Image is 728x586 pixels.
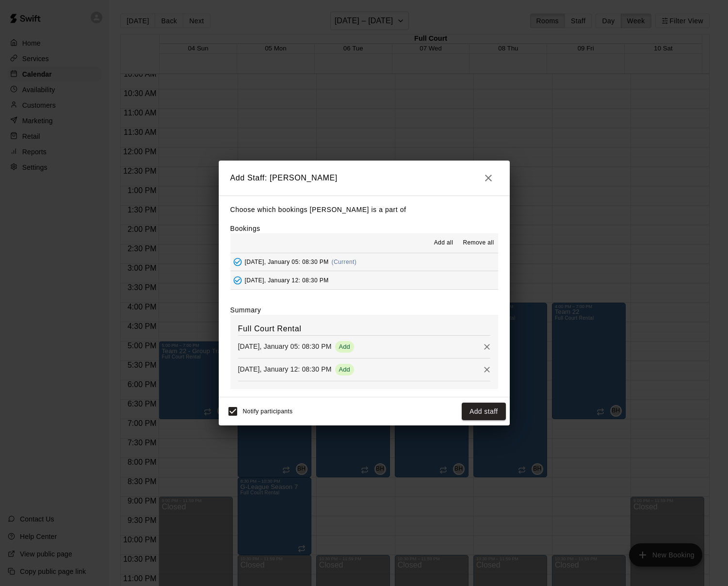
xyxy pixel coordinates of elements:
[462,403,506,421] button: Add staff
[428,235,459,251] button: Add all
[434,238,453,248] span: Add all
[230,271,498,289] button: Added - Collect Payment[DATE], January 12: 08:30 PM
[219,161,510,195] h2: Add Staff: [PERSON_NAME]
[335,366,354,373] span: Add
[238,323,490,335] h6: Full Court Rental
[243,408,293,415] span: Notify participants
[480,340,494,354] button: Remove
[459,235,498,251] button: Remove all
[230,305,261,315] label: Summary
[332,259,357,265] span: (Current)
[245,259,329,265] span: [DATE], January 05: 08:30 PM
[245,277,329,283] span: [DATE], January 12: 08:30 PM
[480,362,494,377] button: Remove
[463,238,494,248] span: Remove all
[230,273,245,288] button: Added - Collect Payment
[230,204,498,216] p: Choose which bookings [PERSON_NAME] is a part of
[230,253,498,271] button: Added - Collect Payment[DATE], January 05: 08:30 PM(Current)
[238,364,332,374] p: [DATE], January 12: 08:30 PM
[230,255,245,269] button: Added - Collect Payment
[335,343,354,350] span: Add
[238,342,332,351] p: [DATE], January 05: 08:30 PM
[230,225,260,232] label: Bookings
